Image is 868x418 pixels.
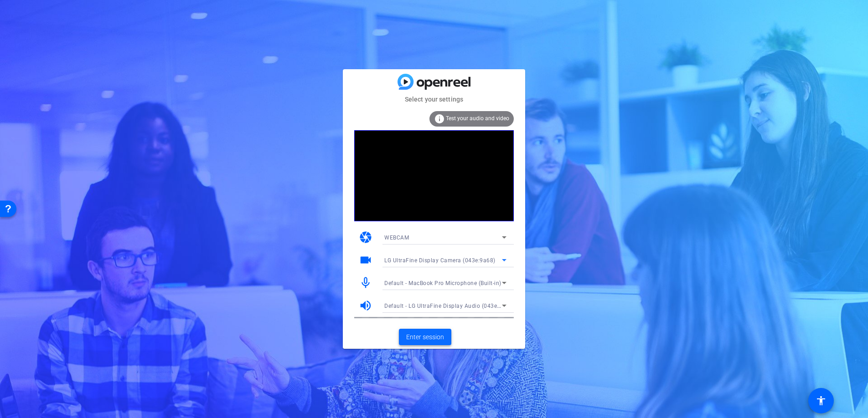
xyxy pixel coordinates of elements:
[446,115,509,122] span: Test your audio and video
[399,329,451,345] button: Enter session
[359,230,372,244] mat-icon: camera
[384,257,496,264] span: LG UltraFine Display Camera (043e:9a68)
[384,302,514,309] span: Default - LG UltraFine Display Audio (043e:9a66)
[406,332,444,342] span: Enter session
[359,299,372,312] mat-icon: volume_up
[434,113,445,124] mat-icon: info
[359,276,372,290] mat-icon: mic_none
[816,395,827,406] mat-icon: accessibility
[384,234,409,241] span: WEBCAM
[384,280,501,286] span: Default - MacBook Pro Microphone (Built-in)
[398,74,470,90] img: blue-gradient.svg
[343,94,525,104] mat-card-subtitle: Select your settings
[359,253,372,267] mat-icon: videocam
